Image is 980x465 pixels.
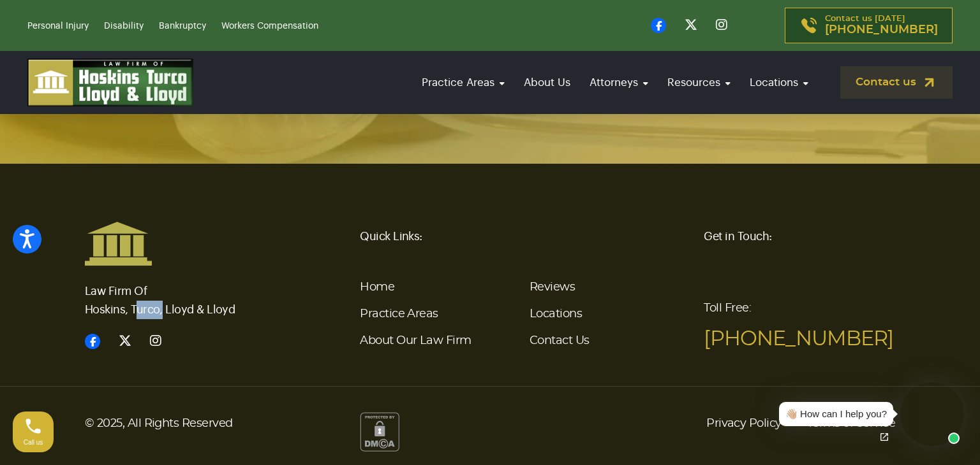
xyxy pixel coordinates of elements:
[360,426,399,436] a: Content Protection by DMCA.com
[661,64,737,101] a: Resources
[743,64,815,101] a: Locations
[530,308,582,320] a: Locations
[704,293,895,354] p: Toll Free:
[871,424,898,450] a: Open chat
[85,412,345,435] p: © 2025, All Rights Reserved
[530,282,575,293] a: Reviews
[704,329,893,349] a: [PHONE_NUMBER]
[360,282,394,293] a: Home
[704,221,895,252] h6: Get in Touch:
[360,335,471,347] a: About Our Law Firm
[706,412,781,435] a: Privacy Policy
[825,15,938,36] p: Contact us [DATE]
[530,335,590,347] a: Contact Us
[27,22,89,31] a: Personal Injury
[840,66,953,99] a: Contact us
[104,22,144,31] a: Disability
[24,439,43,446] span: Call us
[360,221,688,252] h6: Quick Links:
[415,64,511,101] a: Practice Areas
[85,266,276,319] p: Law Firm Of Hoskins, Turco, Lloyd & Lloyd
[221,22,318,31] a: Workers Compensation
[583,64,655,101] a: Attorneys
[517,64,577,101] a: About Us
[360,308,438,320] a: Practice Areas
[159,22,206,31] a: Bankruptcy
[825,24,938,36] span: [PHONE_NUMBER]
[785,8,953,43] a: Contact us [DATE][PHONE_NUMBER]
[360,412,399,452] img: Content Protection by DMCA.com
[27,59,193,106] img: logo
[785,407,887,422] div: 👋🏼 How can I help you?
[85,221,152,266] img: Hoskins and Turco Logo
